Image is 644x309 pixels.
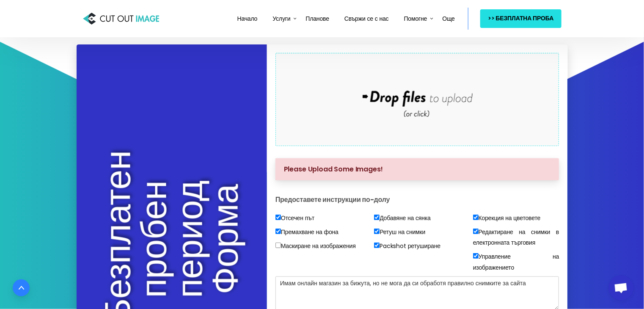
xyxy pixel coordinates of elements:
[275,243,281,248] input: Маскиране на изображения
[83,11,159,27] img: Cut Out Image: Доставчик на услуги за изрязване на снимки
[275,213,314,223] label: Отсечен път
[306,14,329,23] span: Планове
[272,14,290,23] span: Услуги
[439,9,458,28] a: Още
[344,14,389,23] span: Свържи се с нас
[473,227,559,248] label: Редактиране на снимки в електронната търговия
[374,213,431,223] label: Добавяне на сянка
[473,215,479,220] input: Корекция на цветовете
[269,9,294,28] a: Услуги
[284,164,383,174] span: Please Upload Some Images!
[275,241,356,251] label: Маскиране на изображения
[473,251,559,273] label: Управление на изображението
[473,229,479,234] input: Редактиране на снимки в електронната търговия
[374,227,425,237] label: Ретуш на снимки
[275,229,281,234] input: Премахване на фона
[275,187,559,212] h4: Предоставете инструкции по-долу
[13,279,30,296] a: Отиди най-отгоре
[473,253,479,259] input: Управление на изображението
[374,215,380,220] input: Добавяне на сянка
[237,14,258,23] span: Начало
[341,9,392,28] a: Свържи се с нас
[234,9,261,28] a: Начало
[303,9,333,28] a: Планове
[608,275,634,301] a: Отворен чат
[275,227,339,237] label: Премахване на фона
[480,9,561,28] a: >> БЕЗПЛАТНА ПРОБА
[442,14,455,23] span: Още
[374,229,380,234] input: Ретуш на снимки
[374,243,380,248] input: Packshot ретуширане
[275,215,281,220] input: Отсечен път
[401,9,431,28] a: Помогне
[404,14,427,23] span: Помогне
[488,13,553,24] span: >> БЕЗПЛАТНА ПРОБА
[473,213,541,223] label: Корекция на цветовете
[374,241,440,251] label: Packshot ретуширане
